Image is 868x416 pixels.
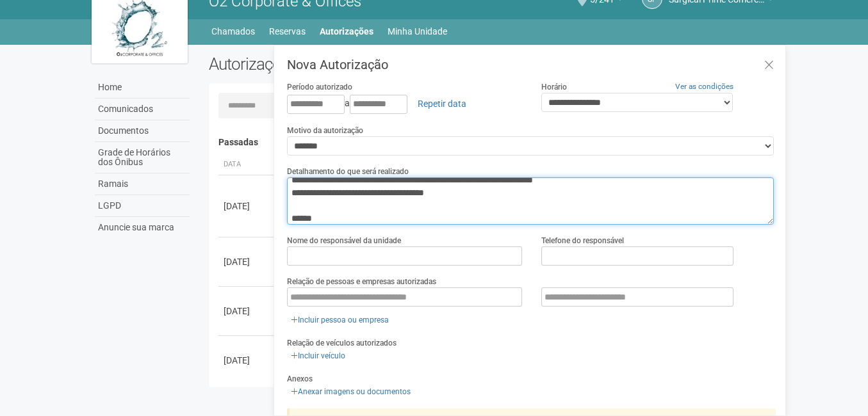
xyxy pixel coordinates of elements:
[218,154,276,175] th: Data
[287,276,436,287] label: Relação de pessoas e empresas autorizadas
[95,142,190,173] a: Grade de Horários dos Ônibus
[287,349,349,363] a: Incluir veículo
[287,385,414,399] a: Anexar imagens ou documentos
[287,125,363,136] label: Motivo da autorização
[95,217,190,238] a: Anuncie sua marca
[287,313,393,327] a: Incluir pessoa ou empresa
[287,337,397,349] label: Relação de veículos autorizados
[541,235,624,246] label: Telefone do responsável
[287,166,409,177] label: Detalhamento do que será realizado
[224,305,271,317] div: [DATE]
[287,93,522,115] div: a
[95,195,190,217] a: LGPD
[95,120,190,142] a: Documentos
[224,200,271,212] div: [DATE]
[211,22,255,40] a: Chamados
[95,173,190,195] a: Ramais
[388,22,447,40] a: Minha Unidade
[95,77,190,99] a: Home
[209,54,483,74] h2: Autorizações
[269,22,306,40] a: Reservas
[541,81,567,93] label: Horário
[224,255,271,268] div: [DATE]
[218,138,767,147] h4: Passadas
[95,99,190,120] a: Comunicados
[224,354,271,367] div: [DATE]
[287,373,313,385] label: Anexos
[287,235,401,246] label: Nome do responsável da unidade
[320,22,373,40] a: Autorizações
[287,81,352,93] label: Período autorizado
[409,93,475,115] a: Repetir data
[675,82,733,91] a: Ver as condições
[287,58,776,71] h3: Nova Autorização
